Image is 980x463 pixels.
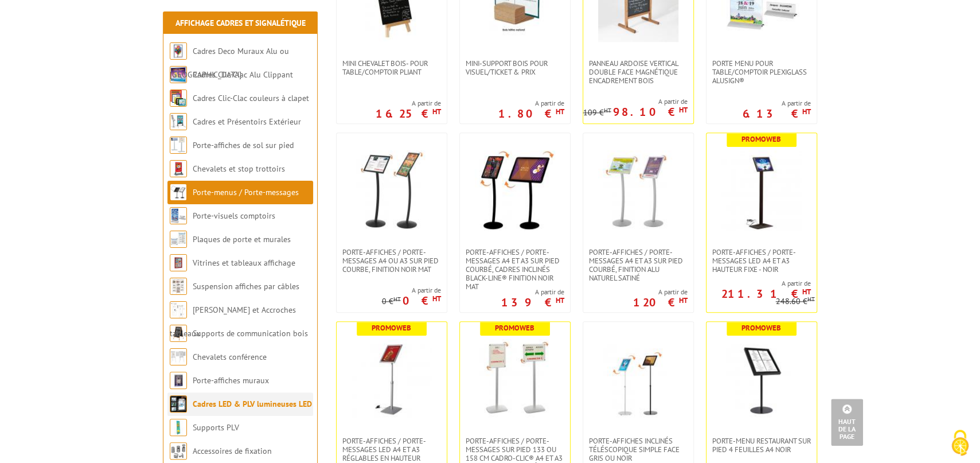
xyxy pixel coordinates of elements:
span: Mini Chevalet Bois- pour table/comptoir pliant [342,59,441,76]
sup: HT [807,295,815,303]
span: A partir de [583,97,688,106]
a: Panneau Ardoise Vertical double face Magnétique encadrement Bois [583,59,693,85]
span: A partir de [382,286,441,295]
p: 248.60 € [776,297,815,306]
a: Porte-affiches / Porte-messages LED A4 et A3 réglables en hauteur [337,437,447,462]
a: Porte Menu pour table/comptoir Plexiglass AluSign® [706,59,817,85]
span: A partir de [376,99,441,108]
a: Mini Chevalet Bois- pour table/comptoir pliant [337,59,447,76]
a: Plaques de porte et murales [193,234,291,244]
img: Porte-affiches muraux [170,372,187,389]
a: Porte-affiches muraux [193,375,269,386]
sup: HT [802,287,811,297]
img: Porte-menus / Porte-messages [170,184,187,201]
a: Cadres LED & PLV lumineuses LED [193,399,312,409]
span: Porte-affiches / Porte-messages LED A4 et A3 réglables en hauteur [342,437,441,462]
img: Cadres Clic-Clac couleurs à clapet [170,90,187,107]
img: Cimaises et Accroches tableaux [170,301,187,318]
a: Vitrines et tableaux affichage [193,258,295,268]
span: Porte-affiches inclinés téléscopique simple face gris ou noir [589,437,688,462]
span: Porte-Menu Restaurant sur Pied 4 feuilles A4 Noir [712,437,811,454]
span: Porte-affiches / Porte-messages LED A4 et A3 hauteur fixe - Noir [712,248,811,274]
sup: HT [556,107,564,116]
img: Porte-affiches / Porte-messages A4 ou A3 sur pied courbe, finition noir mat [352,150,432,231]
a: Porte-menus / Porte-messages [193,187,299,197]
img: Cadres Deco Muraux Alu ou Bois [170,42,187,60]
img: Porte-affiches de sol sur pied [170,137,187,154]
sup: HT [432,107,441,116]
p: 6.13 € [743,110,811,117]
p: 16.25 € [376,110,441,117]
img: Vitrines et tableaux affichage [170,254,187,271]
span: Panneau Ardoise Vertical double face Magnétique encadrement Bois [589,59,688,85]
p: 1.80 € [498,110,564,117]
sup: HT [393,295,401,303]
p: 109 € [583,108,611,117]
span: Porte Menu pour table/comptoir Plexiglass AluSign® [712,59,811,85]
p: 120 € [633,299,688,306]
sup: HT [802,107,811,116]
span: Porte-affiches / Porte-messages A4 ou A3 sur pied courbe, finition noir mat [342,248,441,274]
sup: HT [679,295,688,305]
a: Chevalets et stop trottoirs [193,164,285,174]
a: Affichage Cadres et Signalétique [175,18,306,28]
img: Porte-affiches / Porte-messages LED A4 et A3 réglables en hauteur [352,339,432,419]
p: 0 € [382,297,401,306]
img: Porte-visuels comptoirs [170,207,187,224]
b: Promoweb [741,323,781,333]
a: Supports de communication bois [193,328,308,339]
img: Cookies (fenêtre modale) [946,429,974,457]
b: Promoweb [741,134,781,144]
img: Chevalets et stop trottoirs [170,160,187,177]
a: Porte-affiches / Porte-messages A4 et A3 sur pied courbé, cadres inclinés Black-Line® finition no... [460,248,570,291]
p: 211.31 € [721,290,811,297]
a: Cadres Clic-Clac couleurs à clapet [193,93,309,103]
a: Chevalets conférence [193,352,267,362]
a: Supports PLV [193,422,239,433]
span: A partir de [706,279,811,288]
span: Porte-affiches / Porte-messages A4 et A3 sur pied courbé, cadres inclinés Black-Line® finition no... [466,248,564,291]
p: 139 € [501,299,564,306]
img: Plaques de porte et murales [170,231,187,248]
button: Cookies (fenêtre modale) [940,424,980,463]
a: Porte-visuels comptoirs [193,211,275,221]
img: Porte-affiches / Porte-messages A4 et A3 sur pied courbé, cadres inclinés Black-Line® finition no... [475,150,555,231]
img: Porte-Menu Restaurant sur Pied 4 feuilles A4 Noir [721,339,802,419]
a: Cadres et Présentoirs Extérieur [193,116,301,127]
img: Cadres LED & PLV lumineuses LED [170,395,187,413]
a: Porte-Menu Restaurant sur Pied 4 feuilles A4 Noir [706,437,817,454]
a: Mini-support bois pour visuel/ticket & prix [460,59,570,76]
a: Suspension affiches par câbles [193,281,299,291]
span: Mini-support bois pour visuel/ticket & prix [466,59,564,76]
sup: HT [679,105,688,115]
a: Porte-affiches de sol sur pied [193,140,294,150]
a: Cadres Clic-Clac Alu Clippant [193,69,293,80]
img: Porte-affiches inclinés téléscopique simple face gris ou noir [598,339,678,419]
a: Porte-affiches / Porte-messages A4 et A3 sur pied courbé, finition alu naturel satiné [583,248,693,282]
b: Promoweb [372,323,411,333]
span: A partir de [743,99,811,108]
span: Porte-affiches / Porte-messages A4 et A3 sur pied courbé, finition alu naturel satiné [589,248,688,282]
a: Haut de la page [831,399,863,446]
a: Porte-affiches inclinés téléscopique simple face gris ou noir [583,437,693,462]
p: 0 € [403,297,441,304]
span: A partir de [633,287,688,297]
a: Porte-affiches / Porte-messages A4 ou A3 sur pied courbe, finition noir mat [337,248,447,274]
sup: HT [432,294,441,304]
span: A partir de [498,99,564,108]
a: [PERSON_NAME] et Accroches tableaux [170,305,296,339]
img: Porte-affiches / Porte-messages A4 et A3 sur pied courbé, finition alu naturel satiné [598,150,678,231]
a: Porte-affiches / Porte-messages LED A4 et A3 hauteur fixe - Noir [706,248,817,274]
span: A partir de [501,287,564,297]
img: Accessoires de fixation [170,442,187,460]
a: Cadres Deco Muraux Alu ou [GEOGRAPHIC_DATA] [170,46,289,80]
sup: HT [604,106,611,114]
img: Chevalets conférence [170,348,187,365]
img: Cadres et Présentoirs Extérieur [170,113,187,130]
p: 98.10 € [613,108,688,115]
img: Porte-affiches / Porte-messages sur pied 133 ou 158 cm Cadro-Clic® A4 et A3 finition alu anodisé [475,339,555,419]
a: Accessoires de fixation [193,446,272,456]
sup: HT [556,295,564,305]
img: Supports PLV [170,419,187,436]
img: Porte-affiches / Porte-messages LED A4 et A3 hauteur fixe - Noir [721,150,802,231]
